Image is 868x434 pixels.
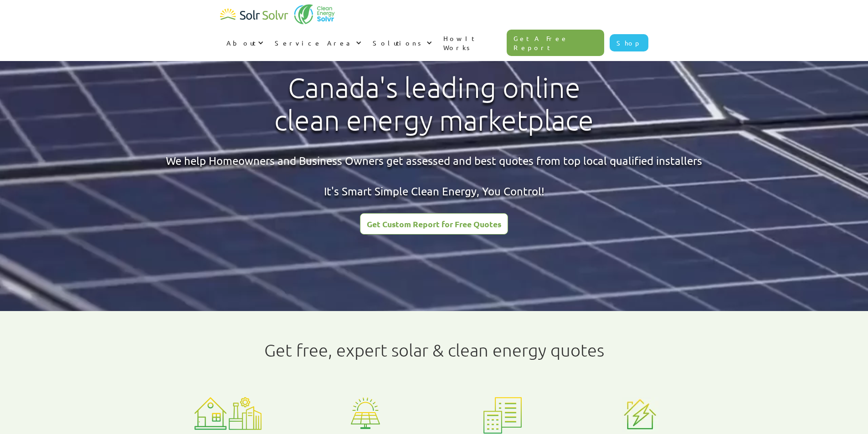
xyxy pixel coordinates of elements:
[507,30,604,56] a: Get A Free Report
[610,34,648,51] a: Shop
[267,71,601,137] h1: Canada's leading online clean energy marketplace
[275,38,354,47] div: Service Area
[366,29,437,56] div: Solutions
[268,29,366,56] div: Service Area
[264,340,604,360] h1: Get free, expert solar & clean energy quotes
[373,38,424,47] div: Solutions
[367,220,501,228] div: Get Custom Report for Free Quotes
[166,153,702,199] div: We help Homeowners and Business Owners get assessed and best quotes from top local qualified inst...
[226,38,256,47] div: About
[437,25,507,61] a: How It Works
[360,213,508,235] a: Get Custom Report for Free Quotes
[220,29,268,56] div: About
